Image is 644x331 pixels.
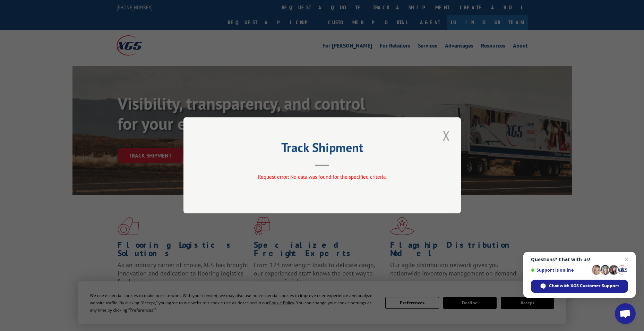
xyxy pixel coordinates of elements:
[440,126,452,145] button: Close modal
[531,280,628,293] span: Chat with XGS Customer Support
[531,257,628,262] span: Questions? Chat with us!
[258,174,386,180] span: Request error: No data was found for the specified criteria.
[549,283,619,289] span: Chat with XGS Customer Support
[615,303,636,324] a: Open chat
[531,268,589,273] span: Support is online
[218,143,426,156] h2: Track Shipment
